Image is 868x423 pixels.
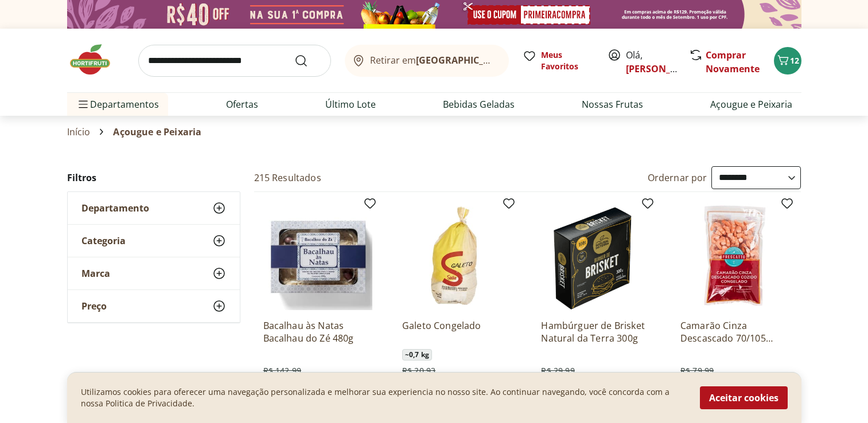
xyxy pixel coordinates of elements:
[68,192,240,224] button: Departamento
[680,201,789,310] img: Camarão Cinza Descascado 70/105 Congelado Frescatto 400g
[706,49,760,75] a: Comprar Novamente
[680,319,789,344] a: Camarão Cinza Descascado 70/105 Congelado Frescatto 400g
[443,97,515,111] a: Bebidas Geladas
[626,48,677,76] span: Olá,
[416,54,609,66] b: [GEOGRAPHIC_DATA]/[GEOGRAPHIC_DATA]
[67,127,91,137] a: Início
[68,257,240,289] button: Marca
[113,127,201,137] span: Açougue e Peixaria
[81,386,686,409] p: Utilizamos cookies para oferecer uma navegação personalizada e melhorar sua experiencia no nosso ...
[226,97,258,111] a: Ofertas
[254,171,321,184] h2: 215 Resultados
[790,55,799,66] span: 12
[402,365,435,377] span: R$ 20,93
[402,349,432,361] span: ~ 0,7 kg
[81,268,110,279] span: Marca
[325,97,376,111] a: Último Lote
[541,365,574,377] span: R$ 29,99
[76,91,159,118] span: Departamentos
[774,47,801,75] button: Carrinho
[541,49,594,72] span: Meus Favoritos
[523,49,594,72] a: Meus Favoritos
[626,62,700,75] a: [PERSON_NAME]
[67,166,240,189] h2: Filtros
[68,225,240,257] button: Categoria
[76,91,90,118] button: Menu
[648,171,707,184] label: Ordernar por
[402,319,511,344] a: Galeto Congelado
[402,201,511,310] img: Galeto Congelado
[138,45,331,77] input: search
[263,201,372,310] img: Bacalhau às Natas Bacalhau do Zé 480g
[81,300,107,312] span: Preço
[541,319,650,344] a: Hambúrguer de Brisket Natural da Terra 300g
[68,290,240,322] button: Preço
[345,45,509,77] button: Retirar em[GEOGRAPHIC_DATA]/[GEOGRAPHIC_DATA]
[710,97,792,111] a: Açougue e Peixaria
[263,319,372,344] a: Bacalhau às Natas Bacalhau do Zé 480g
[541,201,650,310] img: Hambúrguer de Brisket Natural da Terra 300g
[700,386,788,409] button: Aceitar cookies
[67,42,124,77] img: Hortifruti
[263,365,301,377] span: R$ 142,99
[370,55,497,65] span: Retirar em
[294,54,322,68] button: Submit Search
[582,97,643,111] a: Nossas Frutas
[81,235,126,246] span: Categoria
[680,365,714,377] span: R$ 79,99
[81,202,149,214] span: Departamento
